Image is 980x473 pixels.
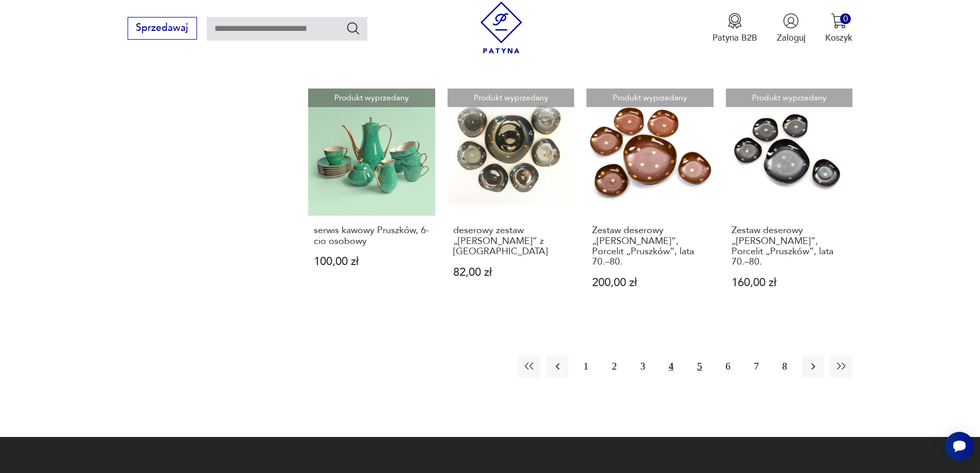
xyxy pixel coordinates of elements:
h3: deserowy zestaw „[PERSON_NAME]” z [GEOGRAPHIC_DATA] [453,225,569,257]
p: 200,00 zł [592,277,708,288]
button: 1 [575,356,597,378]
img: Patyna - sklep z meblami i dekoracjami vintage [475,2,527,54]
h3: Zestaw deserowy „[PERSON_NAME]”, Porcelit „Pruszków”, lata 70.–80. [592,225,708,268]
p: 160,00 zł [732,277,847,288]
iframe: Smartsupp widget button [945,432,974,461]
p: Koszyk [825,32,852,44]
a: Produkt wyprzedanyserwis kawowy Pruszków, 6-cio osobowyserwis kawowy Pruszków, 6-cio osobowy100,0... [308,89,435,312]
button: 8 [774,356,796,378]
button: Sprzedawaj [128,17,197,40]
img: Ikonka użytkownika [783,13,799,29]
button: 6 [717,356,739,378]
a: Produkt wyprzedanyZestaw deserowy „Ryszard”, Porcelit „Pruszków”, lata 70.–80.Zestaw deserowy „[P... [726,89,853,312]
h3: Zestaw deserowy „[PERSON_NAME]”, Porcelit „Pruszków”, lata 70.–80. [732,225,847,268]
p: 100,00 zł [314,256,430,267]
button: Zaloguj [777,13,806,44]
div: 0 [840,13,851,24]
img: Ikona koszyka [831,13,847,29]
a: Produkt wyprzedanydeserowy zestaw „Ryszard” z Pruszkowadeserowy zestaw „[PERSON_NAME]” z [GEOGRAP... [448,89,575,312]
button: 4 [660,356,682,378]
button: 0Koszyk [825,13,852,44]
a: Produkt wyprzedanyZestaw deserowy „Ryszard”, Porcelit „Pruszków”, lata 70.–80.Zestaw deserowy „[P... [586,89,714,312]
button: Patyna B2B [712,13,757,44]
h3: serwis kawowy Pruszków, 6-cio osobowy [314,225,430,247]
button: 7 [745,356,768,378]
button: 3 [632,356,654,378]
button: 5 [688,356,710,378]
p: Patyna B2B [712,32,757,44]
p: Zaloguj [777,32,806,44]
button: 2 [603,356,626,378]
button: Szukaj [346,21,361,36]
p: 82,00 zł [453,267,569,278]
a: Ikona medaluPatyna B2B [712,13,757,44]
img: Ikona medalu [727,13,743,29]
a: Sprzedawaj [128,25,197,33]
